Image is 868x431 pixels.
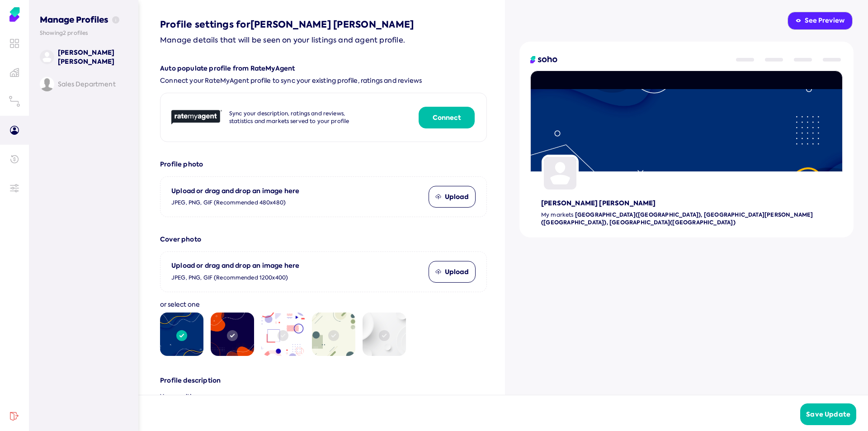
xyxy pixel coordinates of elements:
h3: Profile description [160,376,487,385]
button: Connect [419,107,475,128]
h3: Manage Profiles [40,4,127,26]
p: [GEOGRAPHIC_DATA]([GEOGRAPHIC_DATA]), [GEOGRAPHIC_DATA][PERSON_NAME]([GEOGRAPHIC_DATA]), [GEOGRAP... [541,211,843,227]
img: Soho Agent Portal Home [7,7,22,22]
img: upload [435,194,441,199]
p: Manage details that will be seen on your listings and agent profile. [160,34,487,46]
img: Image 5 [363,313,406,356]
img: upload [435,269,441,275]
p: [PERSON_NAME] [PERSON_NAME] [58,48,127,66]
img: logo [530,56,557,63]
button: Upload [429,261,476,283]
button: See Preview [788,12,853,30]
span: JPEG, PNG, GIF (Recommended 480x480) [171,199,299,207]
h2: Profile settings for [PERSON_NAME] [PERSON_NAME] [160,18,487,31]
div: See Preview [796,16,844,25]
a: Sales Department [40,77,127,91]
h3: Profile photo [160,160,487,169]
div: Your position [160,393,487,402]
p: Sales Department [58,80,116,89]
img: agent [542,155,579,192]
h3: [PERSON_NAME] [PERSON_NAME] [541,199,843,208]
p: Upload or drag and drop an image here [171,261,299,270]
img: cover [531,89,842,171]
img: Image 4 [312,313,355,356]
span: My markets [541,211,573,218]
p: Showing 2 profiles [40,29,127,37]
a: See Preview [787,11,854,31]
span: or select one [160,300,200,308]
h3: Auto populate profile from RateMyAgent [160,64,487,73]
img: Image 1 [160,313,203,356]
span: Connect your RateMyAgent profile to sync your existing profile, ratings and reviews [160,76,487,85]
p: Upload or drag and drop an image here [171,187,299,196]
span: JPEG, PNG, GIF (Recommended 1200x400) [171,274,299,282]
img: Image 2 [211,313,254,356]
h3: Cover photo [160,235,487,244]
button: Save Update [800,403,856,425]
a: [PERSON_NAME] [PERSON_NAME] [40,48,127,66]
p: Sync your description, ratings and reviews, statistics and markets served to your profile [229,110,361,125]
img: rate my agent [171,110,222,125]
button: Upload [429,186,476,208]
img: Image 3 [261,313,305,356]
